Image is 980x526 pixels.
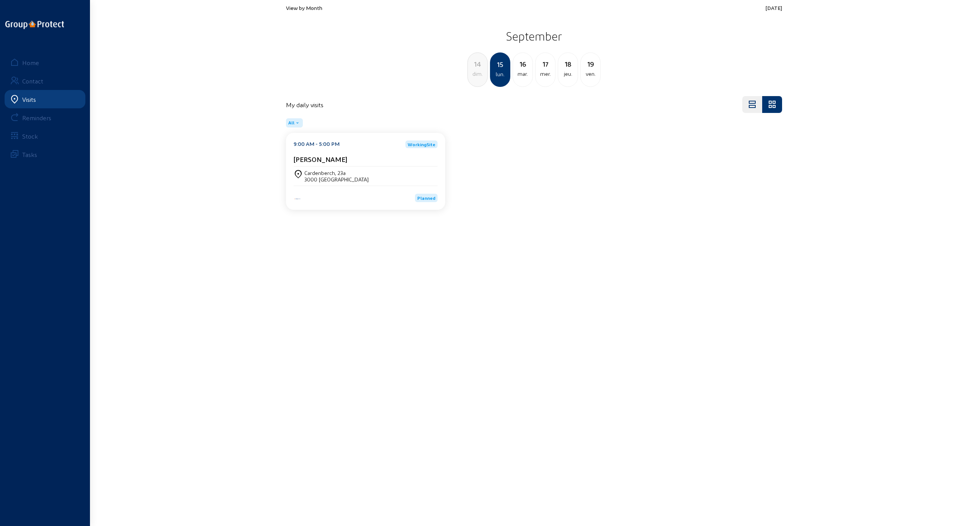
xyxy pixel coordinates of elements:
[22,114,51,121] div: Reminders
[766,5,782,11] span: [DATE]
[5,108,85,127] a: Reminders
[468,59,487,69] div: 14
[288,120,294,126] span: All
[5,127,85,145] a: Stock
[513,59,532,69] div: 16
[294,155,347,163] cam-card-title: [PERSON_NAME]
[581,59,600,69] div: 19
[513,69,532,78] div: mar.
[5,72,85,90] a: Contact
[286,5,322,11] span: View by Month
[22,151,37,158] div: Tasks
[22,96,36,103] div: Visits
[22,59,39,66] div: Home
[491,59,510,70] div: 15
[294,140,340,148] div: 9:00 AM - 5:00 PM
[558,69,578,78] div: jeu.
[304,170,369,176] div: Cardenberch, 23a
[5,53,85,72] a: Home
[22,132,38,140] div: Stock
[304,176,369,183] div: 3000 [GEOGRAPHIC_DATA]
[294,198,301,200] img: Energy Protect HVAC
[5,90,85,108] a: Visits
[408,142,435,147] span: WorkingSite
[491,70,510,79] div: lun.
[536,59,555,69] div: 17
[5,21,64,29] img: logo-oneline.png
[5,145,85,163] a: Tasks
[417,195,435,201] span: Planned
[286,26,782,46] h2: September
[468,69,487,78] div: dim.
[22,77,43,85] div: Contact
[286,101,323,108] h4: My daily visits
[581,69,600,78] div: ven.
[558,59,578,69] div: 18
[536,69,555,78] div: mer.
